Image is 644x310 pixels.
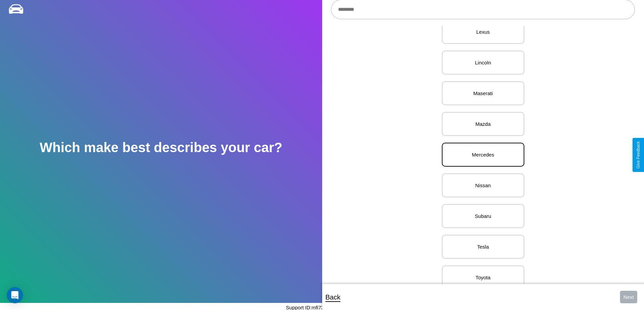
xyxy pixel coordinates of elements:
p: Mercedes [449,150,517,159]
div: Open Intercom Messenger [7,287,23,303]
p: Subaru [449,212,517,221]
p: Toyota [449,273,517,282]
p: Tesla [449,242,517,251]
p: Maserati [449,89,517,98]
p: Mazda [449,119,517,129]
div: Give Feedback [636,141,641,169]
p: Back [326,291,340,303]
p: Lincoln [449,58,517,67]
p: Lexus [449,27,517,36]
h2: Which make best describes your car? [40,140,282,155]
p: Nissan [449,181,517,190]
button: Next [620,291,637,303]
